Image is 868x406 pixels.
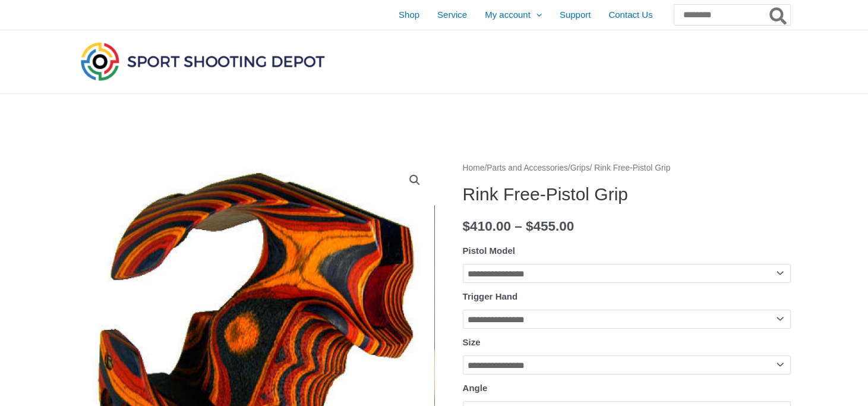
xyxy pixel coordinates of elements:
[463,184,791,205] h1: Rink Free-Pistol Grip
[463,291,518,301] label: Trigger Hand
[463,160,791,176] nav: Breadcrumb
[767,5,790,25] button: Search
[515,219,522,234] span: –
[526,219,574,234] bdi: 455.00
[526,219,534,234] span: $
[463,219,511,234] bdi: 410.00
[463,219,471,234] span: $
[463,163,485,172] a: Home
[463,246,515,256] label: Pistol Model
[463,337,481,347] label: Size
[78,39,327,83] img: Sport Shooting Depot
[487,163,568,172] a: Parts and Accessories
[570,163,590,172] a: Grips
[463,383,488,393] label: Angle
[404,169,425,191] a: View full-screen image gallery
